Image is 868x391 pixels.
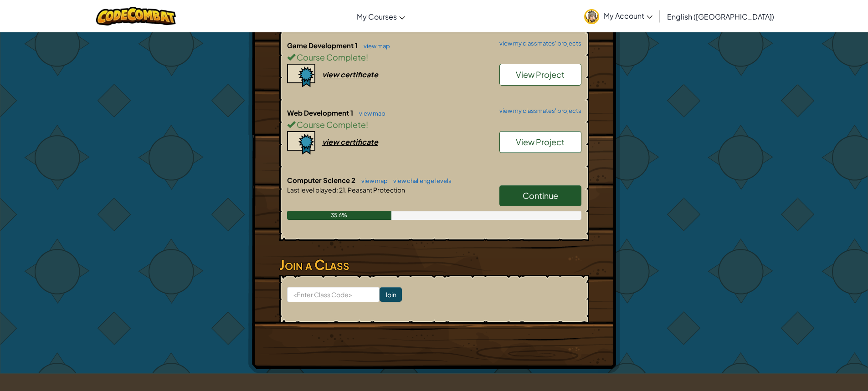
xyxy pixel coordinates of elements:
[584,9,599,24] img: avatar
[604,11,652,20] span: My Account
[279,254,589,275] h3: Join a Class
[357,177,388,184] a: view map
[336,186,338,194] span: :
[389,177,452,184] a: view challenge levels
[667,12,774,21] span: English ([GEOGRAPHIC_DATA])
[287,176,357,184] span: Computer Science 2
[352,4,410,29] a: My Courses
[357,12,397,21] span: My Courses
[287,137,378,147] a: view certificate
[366,52,368,62] span: !
[495,41,581,46] a: view my classmates' projects
[287,64,315,87] img: certificate-icon.png
[495,108,581,114] a: view my classmates' projects
[287,131,315,155] img: certificate-icon.png
[295,52,366,62] span: Course Complete
[287,211,392,220] div: 35.6%
[366,119,368,130] span: !
[516,137,565,147] span: View Project
[96,7,176,25] img: CodeCombat logo
[359,42,390,50] a: view map
[287,287,380,302] input: <Enter Class Code>
[287,108,354,117] span: Web Development 1
[516,69,565,80] span: View Project
[338,186,347,194] span: 21.
[287,41,359,50] span: Game Development 1
[523,190,558,201] span: Continue
[663,4,779,29] a: English ([GEOGRAPHIC_DATA])
[322,137,378,147] div: view certificate
[580,2,657,30] a: My Account
[287,70,378,79] a: view certificate
[347,186,405,194] span: Peasant Protection
[354,110,385,117] a: view map
[380,287,402,302] input: Join
[287,186,336,194] span: Last level played
[322,70,378,79] div: view certificate
[295,119,366,130] span: Course Complete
